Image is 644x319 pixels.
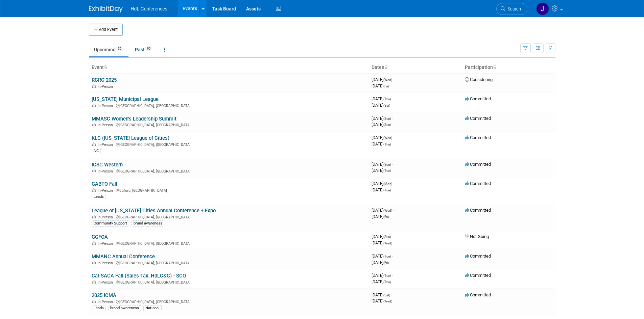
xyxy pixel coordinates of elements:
span: 95 [145,46,152,51]
a: Cal-SACA Fall (Sales Tax, HdLC&C) - SCO [92,273,186,279]
img: In-Person Event [92,261,96,264]
img: In-Person Event [92,215,96,218]
a: MMANC Annual Conference [92,254,155,260]
a: GABTO Fall [92,181,117,187]
span: (Fri) [383,261,389,265]
span: [DATE] [372,83,389,88]
span: [DATE] [372,122,391,127]
span: [DATE] [372,77,394,82]
img: In-Person Event [92,123,96,126]
span: - [392,96,393,101]
span: Considering [465,77,493,82]
span: Committed [465,116,491,121]
span: - [393,135,394,140]
span: - [392,254,393,259]
span: In-Person [98,261,115,265]
span: [DATE] [372,292,392,297]
span: In-Person [98,84,115,89]
span: [DATE] [372,168,391,173]
div: [GEOGRAPHIC_DATA], [GEOGRAPHIC_DATA] [92,260,366,265]
span: Not Going [465,234,489,239]
span: (Fri) [383,215,389,219]
a: RCRC 2025 [92,77,117,83]
span: [DATE] [372,208,394,213]
a: GGFOA [92,234,108,240]
span: (Sat) [383,293,390,297]
span: In-Person [98,215,115,219]
span: Committed [465,273,491,278]
span: In-Person [98,241,115,246]
span: (Wed) [383,209,392,212]
span: [DATE] [372,240,392,245]
span: (Tue) [383,274,391,277]
a: Past95 [130,43,158,56]
a: Sort by Start Date [384,64,387,70]
span: (Thu) [383,97,391,101]
span: 36 [116,46,123,51]
div: Leads [92,305,106,311]
div: [GEOGRAPHIC_DATA], [GEOGRAPHIC_DATA] [92,299,366,304]
a: Sort by Event Name [104,64,107,70]
span: [DATE] [372,234,393,239]
span: [DATE] [372,103,390,108]
a: ICSC Western [92,162,123,168]
span: (Wed) [383,78,392,82]
span: - [392,234,393,239]
div: Buford, [GEOGRAPHIC_DATA] [92,187,366,193]
div: [GEOGRAPHIC_DATA], [GEOGRAPHIC_DATA] [92,103,366,108]
span: [DATE] [372,214,389,219]
span: HdL Conferences [131,6,167,11]
span: [DATE] [372,279,391,284]
span: Committed [465,162,491,167]
span: In-Person [98,188,115,193]
span: (Wed) [383,299,392,303]
div: [GEOGRAPHIC_DATA], [GEOGRAPHIC_DATA] [92,214,366,219]
span: In-Person [98,280,115,285]
span: - [393,181,394,186]
span: [DATE] [372,135,394,140]
span: [DATE] [372,254,393,259]
span: (Tue) [383,188,391,192]
img: In-Person Event [92,188,96,192]
div: [GEOGRAPHIC_DATA], [GEOGRAPHIC_DATA] [92,279,366,285]
div: Community Support [92,220,129,227]
img: In-Person Event [92,84,96,88]
div: brand awareness [132,220,164,227]
span: [DATE] [372,141,391,147]
span: In-Person [98,142,115,147]
span: [DATE] [372,162,393,167]
span: [DATE] [372,187,391,192]
th: Dates [369,62,462,73]
span: [DATE] [372,181,394,186]
img: In-Person Event [92,241,96,245]
div: [GEOGRAPHIC_DATA], [GEOGRAPHIC_DATA] [92,240,366,246]
span: (Tue) [383,255,391,258]
a: League of [US_STATE] Cities Annual Conference + Expo [92,208,216,214]
span: - [391,292,392,297]
span: - [393,77,394,82]
span: (Thu) [383,280,391,284]
span: (Sun) [383,163,391,166]
a: 2025 ICMA [92,292,116,298]
a: MMASC Women's Leadership Summit [92,116,176,122]
a: [US_STATE] Municipal League [92,96,159,102]
span: Committed [465,135,491,140]
span: (Fri) [383,84,389,88]
a: Upcoming36 [89,43,128,56]
span: Committed [465,181,491,186]
span: (Sun) [383,117,391,121]
a: KLC ([US_STATE] League of Cities) [92,135,169,141]
div: [GEOGRAPHIC_DATA], [GEOGRAPHIC_DATA] [92,141,366,147]
span: (Thu) [383,142,391,146]
div: National [143,305,162,311]
span: In-Person [98,123,115,127]
span: In-Person [98,300,115,304]
img: Johnny Nguyen [536,2,549,15]
span: (Wed) [383,241,392,245]
span: - [392,273,393,278]
img: In-Person Event [92,142,96,146]
span: [DATE] [372,273,393,278]
span: [DATE] [372,298,392,303]
span: - [392,162,393,167]
button: Add Event [89,24,123,36]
